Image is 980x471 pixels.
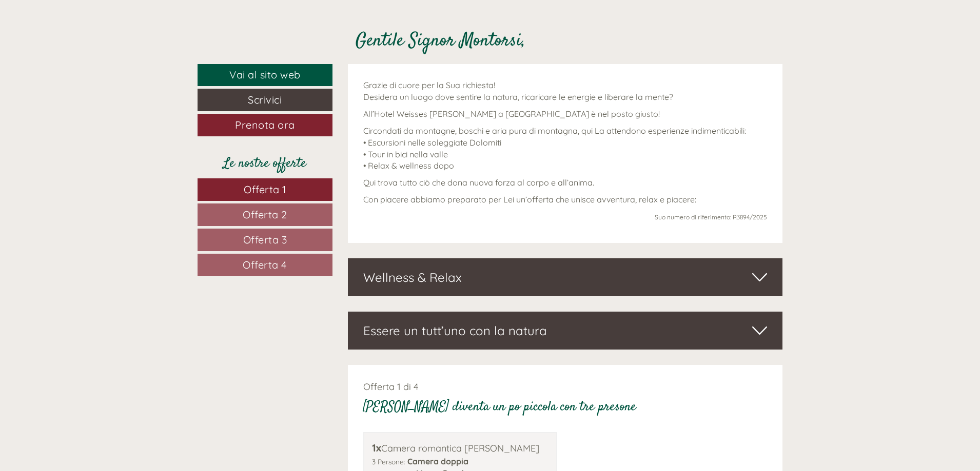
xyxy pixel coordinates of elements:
b: Camera doppia [407,456,468,466]
small: 3 Persone: [372,457,405,466]
div: Wellness & Relax [348,258,783,296]
p: Con piacere abbiamo preparato per Lei un’offerta che unisce avventura, relax e piacere: [363,194,768,206]
button: Invia [349,265,405,288]
span: Offerta 4 [243,258,287,271]
p: Circondati da montagne, boschi e aria pura di montagna, qui La attendono esperienze indimenticabi... [363,125,768,172]
div: Essere un tutt’uno con la natura [348,312,783,350]
p: Grazie di cuore per la Sua richiesta! Desidera un luogo dove sentire la natura, ricaricare le ene... [363,79,768,103]
div: Buon giorno, come possiamo aiutarla? [8,28,167,59]
span: Offerta 1 di 4 [363,381,418,393]
span: Offerta 2 [243,208,287,221]
p: Qui trova tutto ciò che dona nuova forza al corpo e all’anima. [363,177,768,189]
a: Prenota ora [198,114,332,136]
p: All’Hotel Weisses [PERSON_NAME] a [GEOGRAPHIC_DATA] è nel posto giusto! [363,108,768,120]
h1: Gentile Signor Montorsi, [356,31,525,52]
div: Hotel Weisses [PERSON_NAME] [15,30,162,38]
span: Suo numero di riferimento: R3894/2025 [655,213,767,221]
span: Offerta 1 [244,183,286,196]
a: Scrivici [198,89,332,111]
div: [DATE] [183,8,222,25]
a: Vai al sito web [198,64,332,86]
div: Camera romantica [PERSON_NAME] [372,441,549,456]
b: 1x [372,441,381,454]
span: Offerta 3 [243,233,287,246]
small: 11:26 [15,50,162,57]
div: Le nostre offerte [198,154,332,173]
div: [PERSON_NAME] diventa un po piccola con tre presone [363,398,636,417]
